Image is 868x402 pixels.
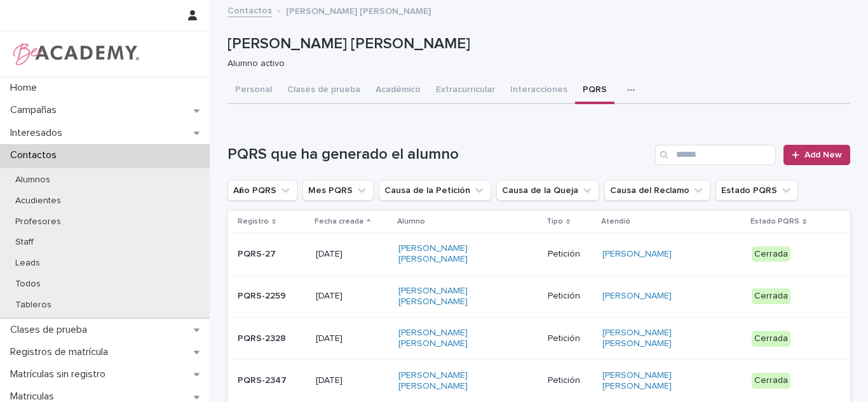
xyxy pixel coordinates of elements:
[5,149,67,161] p: Contactos
[752,373,790,389] div: Cerrada
[5,127,72,139] p: Interesados
[238,333,306,344] p: PQRS-2328
[602,370,709,392] a: [PERSON_NAME] [PERSON_NAME]
[5,279,51,290] p: Todos
[752,246,790,262] div: Cerrada
[286,3,431,17] p: [PERSON_NAME] [PERSON_NAME]
[602,291,672,302] a: [PERSON_NAME]
[548,333,592,344] p: Petición
[227,77,280,104] button: Personal
[5,258,50,269] p: Leads
[280,77,368,104] button: Clases de prueba
[546,215,563,229] p: Tipo
[398,243,505,265] a: [PERSON_NAME] [PERSON_NAME]
[398,286,505,307] a: [PERSON_NAME] [PERSON_NAME]
[227,3,272,17] a: Contactos
[503,77,575,104] button: Interacciones
[752,288,790,304] div: Cerrada
[602,328,709,349] a: [PERSON_NAME] [PERSON_NAME]
[496,180,599,201] button: Causa de la Queja
[5,237,44,248] p: Staff
[227,180,297,201] button: Año PQRS
[5,82,47,94] p: Home
[238,375,306,386] p: PQRS-2347
[238,249,306,260] p: PQRS-27
[315,215,363,229] p: Fecha creada
[604,180,710,201] button: Causa del Reclamo
[752,331,790,347] div: Cerrada
[783,145,850,165] a: Add New
[5,324,97,336] p: Clases de prueba
[238,291,306,302] p: PQRS-2259
[428,77,503,104] button: Extracurricular
[397,215,425,229] p: Alumno
[5,175,60,185] p: Alumnos
[302,180,374,201] button: Mes PQRS
[316,291,388,302] p: [DATE]
[602,249,672,260] a: [PERSON_NAME]
[316,249,388,260] p: [DATE]
[227,359,850,402] tr: PQRS-2347[DATE][PERSON_NAME] [PERSON_NAME] Petición[PERSON_NAME] [PERSON_NAME] Cerrada
[227,275,850,318] tr: PQRS-2259[DATE][PERSON_NAME] [PERSON_NAME] Petición[PERSON_NAME] Cerrada
[227,233,850,276] tr: PQRS-27[DATE][PERSON_NAME] [PERSON_NAME] Petición[PERSON_NAME] Cerrada
[575,77,614,104] button: PQRS
[368,77,428,104] button: Académico
[379,180,491,201] button: Causa de la Petición
[548,249,592,260] p: Petición
[5,346,118,358] p: Registros de matrícula
[227,145,650,164] h1: PQRS que ha generado el alumno
[316,375,388,386] p: [DATE]
[227,35,845,53] p: [PERSON_NAME] [PERSON_NAME]
[227,58,840,69] p: Alumno activo
[10,41,140,67] img: WPrjXfSUmiLcdUfaYY4Q
[5,104,67,116] p: Campañas
[804,151,842,159] span: Add New
[398,328,505,349] a: [PERSON_NAME] [PERSON_NAME]
[548,375,592,386] p: Petición
[227,318,850,360] tr: PQRS-2328[DATE][PERSON_NAME] [PERSON_NAME] Petición[PERSON_NAME] [PERSON_NAME] Cerrada
[655,145,776,165] input: Search
[715,180,798,201] button: Estado PQRS
[601,215,630,229] p: Atendió
[398,370,505,392] a: [PERSON_NAME] [PERSON_NAME]
[238,215,269,229] p: Registro
[5,300,62,311] p: Tableros
[5,217,71,227] p: Profesores
[548,291,592,302] p: Petición
[5,196,71,206] p: Acudientes
[750,215,799,229] p: Estado PQRS
[5,368,116,380] p: Matrículas sin registro
[316,333,388,344] p: [DATE]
